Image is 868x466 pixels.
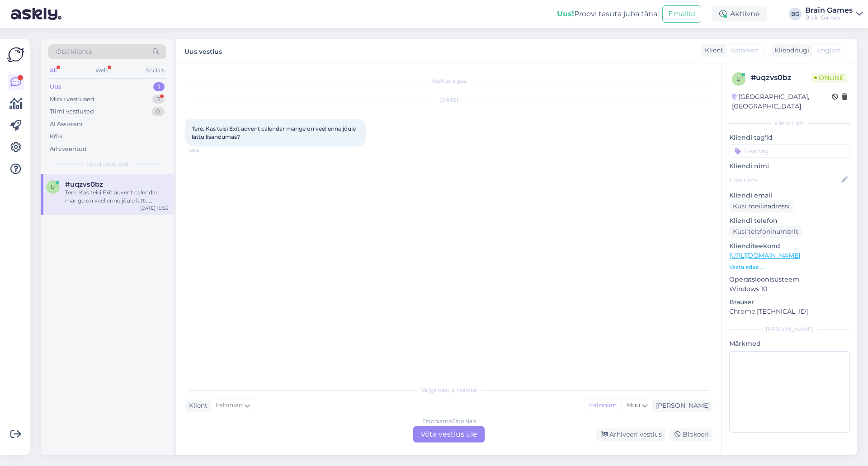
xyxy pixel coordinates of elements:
button: Emailid [662,5,701,23]
div: Brain Games [805,14,853,21]
div: Arhiveeritud [50,145,87,154]
a: [URL][DOMAIN_NAME] [729,251,800,259]
a: Brain GamesBrain Games [805,7,863,21]
b: Uus! [557,9,574,18]
label: Uus vestlus [184,44,222,56]
div: Uus [50,82,61,91]
span: Otsi kliente [56,47,92,56]
span: Uued vestlused [86,160,128,169]
p: Kliendi nimi [729,161,850,171]
div: BG [789,8,802,20]
div: Estonian [585,399,621,412]
div: Valige keel ja vastake [185,386,712,394]
div: Proovi tasuta juba täna: [557,9,659,19]
div: AI Assistent [50,120,83,129]
div: Kliendi info [729,119,850,127]
div: 0 [151,107,165,116]
span: u [736,75,741,82]
div: Arhiveeri vestlus [596,428,665,441]
div: Minu vestlused [50,95,94,104]
p: Operatsioonisüsteem [729,275,850,284]
span: Online [811,73,847,83]
p: Kliendi telefon [729,216,850,226]
div: Võta vestlus üle [413,426,485,442]
span: Estonian [215,400,243,410]
span: 10:56 [188,147,222,154]
p: Windows 10 [729,284,850,294]
div: Küsi meiliaadressi [729,200,793,212]
p: Brauser [729,297,850,307]
div: [GEOGRAPHIC_DATA], [GEOGRAPHIC_DATA] [732,92,832,111]
div: Klient [185,401,208,410]
span: Estonian [731,46,759,55]
p: Chrome [TECHNICAL_ID] [729,307,850,316]
div: Klient [701,46,723,55]
div: [DATE] [185,96,712,104]
span: u [51,184,55,190]
div: [PERSON_NAME] [652,401,710,410]
div: Klienditugi [771,46,809,55]
div: Vestlus algas [185,77,712,85]
p: Klienditeekond [729,241,850,251]
span: English [817,46,840,55]
div: Tere, Kas teisi Exit advent calendar mänge on veel enne jõule lattu lisandumas? [65,188,168,205]
p: Märkmed [729,339,850,348]
div: All [48,65,58,76]
div: 1 [153,82,165,91]
div: [DATE] 10:56 [140,205,168,212]
div: Kõik [50,132,63,141]
div: [PERSON_NAME] [729,325,850,334]
span: Tere, Kas teisi Exit advent calendar mänge on veel enne jõule lattu lisandumas? [192,125,357,140]
div: Estonian to Estonian [422,417,476,425]
div: Web [94,65,109,76]
p: Kliendi tag'id [729,133,850,142]
div: Socials [144,65,166,76]
p: Vaata edasi ... [729,263,850,271]
div: Blokeeri [669,428,712,441]
span: #uqzvs0bz [65,180,103,188]
div: Brain Games [805,7,853,14]
input: Lisa tag [729,144,850,158]
div: Tiimi vestlused [50,107,94,116]
div: Küsi telefoninumbrit [729,226,802,238]
img: Askly Logo [7,46,24,63]
div: Aktiivne [712,6,767,22]
div: # uqzvs0bz [751,72,811,83]
div: 3 [152,95,165,104]
input: Lisa nimi [730,175,840,185]
span: Muu [626,401,640,409]
p: Kliendi email [729,191,850,200]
